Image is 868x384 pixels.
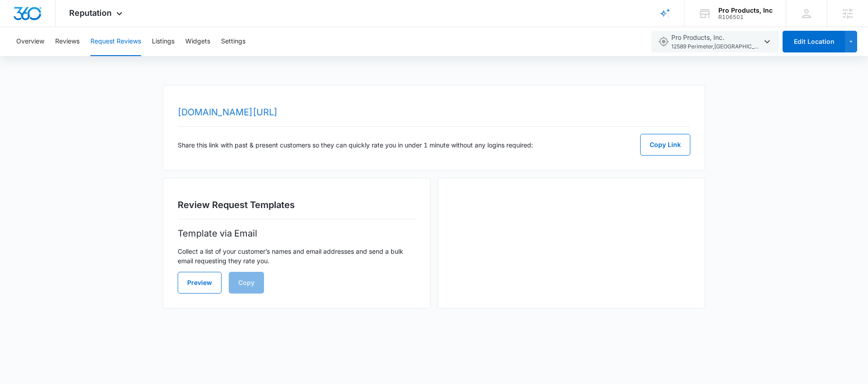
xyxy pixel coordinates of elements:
button: Copy Link [640,134,690,156]
button: Preview [178,272,222,294]
p: Template via Email [178,227,415,240]
button: Edit Location [783,31,845,52]
button: Overview [16,27,44,56]
button: Request Reviews [90,27,141,56]
span: 12589 Perimeter , [GEOGRAPHIC_DATA] , [GEOGRAPHIC_DATA] [671,43,762,51]
button: Reviews [55,27,80,56]
div: account name [718,7,773,14]
button: Listings [152,27,175,56]
div: Share this link with past & present customers so they can quickly rate you in under 1 minute with... [178,134,690,156]
p: Collect a list of your customer’s names and email addresses and send a bulk email requesting they... [178,247,415,265]
a: [DOMAIN_NAME][URL] [178,107,278,118]
button: Widgets [185,27,210,56]
h2: Review Request Templates [178,198,415,212]
span: Pro Products, Inc. [671,33,762,51]
button: Pro Products, Inc.12589 Perimeter,[GEOGRAPHIC_DATA],[GEOGRAPHIC_DATA] [651,31,779,52]
div: account id [718,14,773,20]
button: Settings [221,27,245,56]
span: Reputation [69,8,112,18]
